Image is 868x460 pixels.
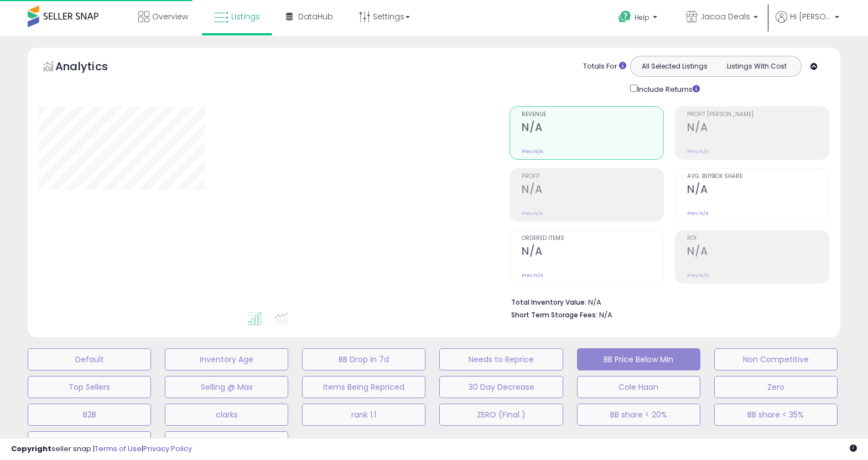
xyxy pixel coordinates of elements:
button: BB Price Below Min [577,348,700,370]
small: Prev: N/A [687,272,709,279]
b: Short Term Storage Fees: [511,310,597,320]
span: Avg. Buybox Share [687,174,829,180]
div: Totals For [583,61,626,72]
button: Top Sellers [28,376,151,398]
span: Help [635,13,649,22]
button: Inventory Age [165,348,288,370]
span: Overview [152,11,188,22]
li: N/A [511,295,821,308]
button: No Sales [28,431,151,453]
button: Zero [714,376,838,398]
span: Profit [522,174,663,180]
button: Selling @ Max [165,376,288,398]
button: Cole Haan [577,376,700,398]
button: BB share < 35% [714,404,838,426]
span: Profit [PERSON_NAME] [687,112,829,118]
div: seller snap | | [11,444,192,454]
button: Items Being Repriced [302,376,425,398]
button: Hey Dude [165,431,288,453]
small: Prev: N/A [522,210,543,217]
button: B2B [28,404,151,426]
b: Total Inventory Value: [511,297,586,307]
span: Revenue [522,112,663,118]
button: Needs to Reprice [439,348,563,370]
div: Include Returns [622,82,713,95]
button: Listings With Cost [715,59,798,74]
button: Non Competitive [714,348,838,370]
span: Listings [231,11,260,22]
h2: N/A [522,183,663,198]
span: Hi [PERSON_NAME] [790,11,831,22]
span: DataHub [298,11,333,22]
button: BB Drop in 7d [302,348,425,370]
h2: N/A [687,245,829,260]
i: Get Help [618,10,632,24]
span: ROI [687,236,829,242]
strong: Copyright [11,443,51,454]
small: Prev: N/A [687,148,709,155]
button: rank 1.1 [302,404,425,426]
button: 30 Day Decrease [439,376,563,398]
span: N/A [599,310,612,320]
h5: Analytics [55,59,129,77]
a: Help [610,2,668,36]
small: Prev: N/A [522,272,543,279]
small: Prev: N/A [687,210,709,217]
a: Hi [PERSON_NAME] [776,11,839,36]
small: Prev: N/A [522,148,543,155]
button: ZERO (Final ) [439,404,563,426]
span: Jacoa Deals [700,11,750,22]
h2: N/A [522,245,663,260]
h2: N/A [522,121,663,136]
button: clarks [165,404,288,426]
button: All Selected Listings [633,59,716,74]
a: Privacy Policy [143,443,192,454]
a: Terms of Use [95,443,142,454]
span: Ordered Items [522,236,663,242]
button: Default [28,348,151,370]
h2: N/A [687,121,829,136]
h2: N/A [687,183,829,198]
button: BB share < 20% [577,404,700,426]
